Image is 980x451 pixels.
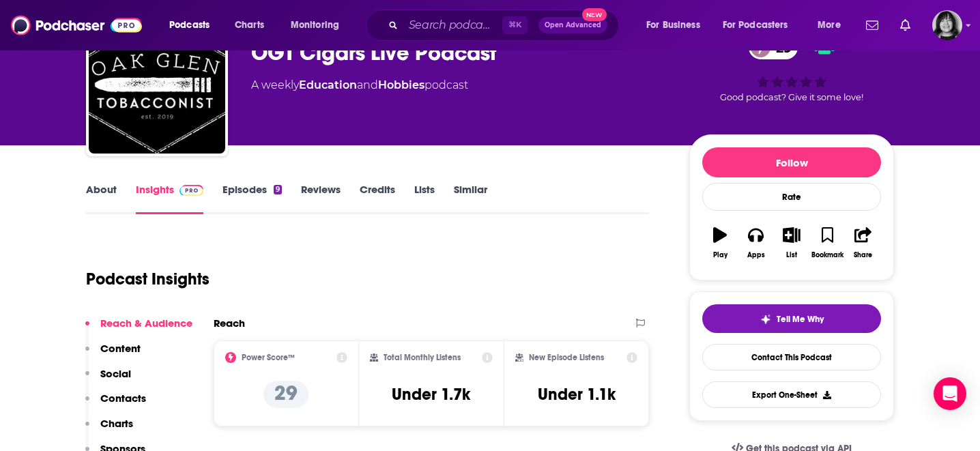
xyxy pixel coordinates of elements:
[774,218,809,267] button: List
[392,384,470,405] h3: Under 1.7k
[100,342,141,355] p: Content
[545,22,601,29] span: Open Advanced
[100,317,192,330] p: Reach & Audience
[811,251,844,259] div: Bookmark
[291,16,339,35] span: Monitoring
[85,342,141,367] button: Content
[702,304,881,333] button: tell me why sparkleTell Me Why
[646,16,700,35] span: For Business
[934,377,966,410] div: Open Intercom Messenger
[777,314,824,325] span: Tell Me Why
[214,317,245,330] h2: Reach
[242,353,295,362] h2: Power Score™
[384,353,461,362] h2: Total Monthly Listens
[299,78,357,91] a: Education
[100,417,133,430] p: Charts
[932,10,962,40] span: Logged in as parkdalepublicity1
[86,269,210,289] h1: Podcast Insights
[85,367,131,392] button: Social
[281,14,357,36] button: open menu
[301,183,341,214] a: Reviews
[226,14,272,36] a: Charts
[747,251,765,259] div: Apps
[160,14,227,36] button: open menu
[714,14,808,36] button: open menu
[702,183,881,211] div: Rate
[529,353,604,362] h2: New Episode Listens
[100,392,146,405] p: Contacts
[85,417,133,442] button: Charts
[179,185,203,196] img: Podchaser Pro
[702,381,881,408] button: Export One-Sheet
[808,14,858,36] button: open menu
[251,77,468,93] div: A weekly podcast
[702,344,881,370] a: Contact This Podcast
[809,218,845,267] button: Bookmark
[932,10,962,40] button: Show profile menu
[360,183,395,214] a: Credits
[854,251,872,259] div: Share
[713,251,727,259] div: Play
[357,78,378,91] span: and
[11,12,142,38] img: Podchaser - Follow, Share and Rate Podcasts
[760,314,771,325] img: tell me why sparkle
[454,183,487,214] a: Similar
[85,317,192,342] button: Reach & Audience
[85,392,146,417] button: Contacts
[895,14,916,37] a: Show notifications dropdown
[702,218,738,267] button: Play
[86,183,117,214] a: About
[689,27,894,111] div: 29Good podcast? Give it some love!
[582,8,607,21] span: New
[414,183,435,214] a: Lists
[235,16,264,35] span: Charts
[538,384,616,405] h3: Under 1.1k
[846,218,881,267] button: Share
[818,16,841,35] span: More
[861,14,884,37] a: Show notifications dropdown
[786,251,797,259] div: List
[723,16,788,35] span: For Podcasters
[720,92,863,102] span: Good podcast? Give it some love!
[932,10,962,40] img: User Profile
[169,16,210,35] span: Podcasts
[403,14,502,36] input: Search podcasts, credits, & more...
[379,10,632,41] div: Search podcasts, credits, & more...
[222,183,282,214] a: Episodes9
[136,183,203,214] a: InsightsPodchaser Pro
[738,218,773,267] button: Apps
[538,17,607,33] button: Open AdvancedNew
[378,78,424,91] a: Hobbies
[502,16,528,34] span: ⌘ K
[702,147,881,177] button: Follow
[263,381,308,408] p: 29
[274,185,282,194] div: 9
[637,14,717,36] button: open menu
[100,367,131,380] p: Social
[89,17,225,154] img: OGT Cigars Live Podcast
